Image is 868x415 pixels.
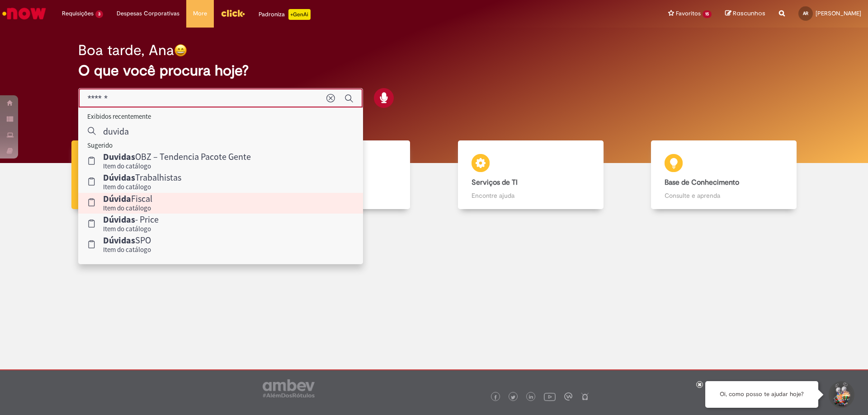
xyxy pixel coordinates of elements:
[705,381,818,408] div: Oi, como posso te ajudar hoje?
[62,9,94,18] span: Requisições
[1,5,47,23] img: ServiceNow
[564,392,572,401] img: logo_footer_workplace.png
[816,9,861,17] span: [PERSON_NAME]
[288,9,311,20] p: +GenAi
[95,10,103,18] span: 3
[676,9,701,18] span: Favoritos
[665,178,739,187] b: Base de Conhecimento
[511,395,515,400] img: logo_footer_twitter.png
[703,10,712,18] span: 15
[529,395,533,400] img: logo_footer_linkedin.png
[78,63,790,79] h2: O que você procura hoje?
[827,381,854,408] button: Iniciar Conversa de Suporte
[665,191,783,200] p: Consulte e aprenda
[472,178,518,187] b: Serviços de TI
[627,140,821,210] a: Base de Conhecimento Consulte e aprenda
[803,10,808,16] span: AR
[221,6,245,20] img: click_logo_yellow_360x200.png
[47,140,241,210] a: Tirar dúvidas Tirar dúvidas com Lupi Assist e Gen Ai
[193,9,207,18] span: More
[493,395,498,400] img: logo_footer_facebook.png
[581,392,589,401] img: logo_footer_naosei.png
[263,379,315,397] img: logo_footer_ambev_rotulo_gray.png
[117,9,179,18] span: Despesas Corporativas
[472,191,590,200] p: Encontre ajuda
[259,9,311,20] div: Padroniza
[733,9,765,18] span: Rascunhos
[725,9,765,18] a: Rascunhos
[434,140,627,210] a: Serviços de TI Encontre ajuda
[78,42,174,58] h2: Boa tarde, Ana
[174,44,187,57] img: happy-face.png
[544,391,556,402] img: logo_footer_youtube.png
